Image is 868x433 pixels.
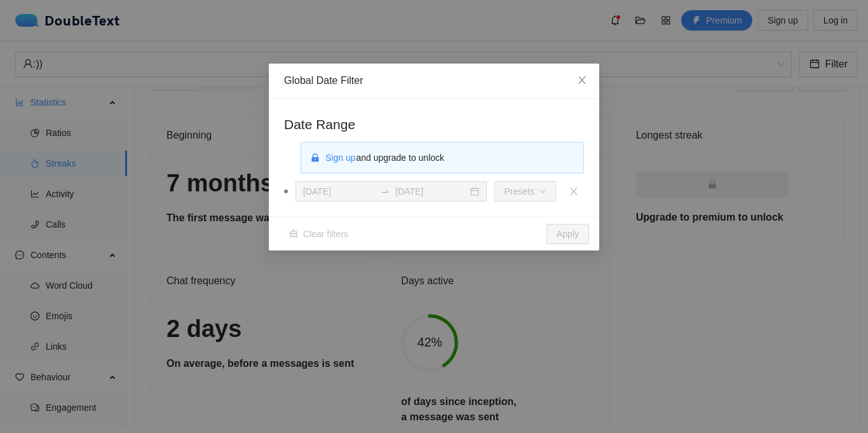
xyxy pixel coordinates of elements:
button: Presetsdown [494,181,556,202]
button: Sign up [325,148,356,168]
button: clearClear filters [279,224,358,244]
span: and upgrade to unlock [325,153,444,163]
span: lock [311,153,320,162]
button: close [564,181,584,202]
button: Close [565,64,599,98]
span: close [577,75,587,85]
input: Start date [303,184,375,198]
button: Apply [546,224,589,244]
span: to [380,186,390,196]
span: swap-right [380,186,390,196]
input: End date [395,184,467,198]
span: Sign up [325,151,355,165]
h2: Date Range [284,114,584,135]
div: Global Date Filter [284,74,584,88]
